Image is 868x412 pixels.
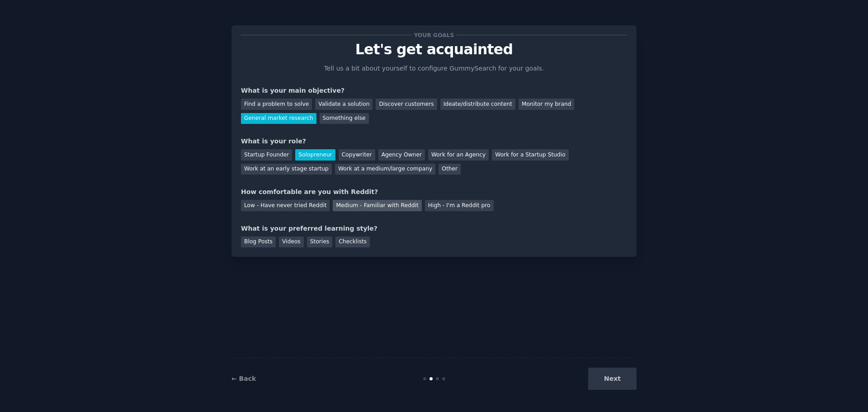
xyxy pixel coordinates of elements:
div: Medium - Familiar with Reddit [333,200,421,211]
div: What is your role? [241,137,627,146]
div: Blog Posts [241,237,276,248]
div: Work at a medium/large company [335,164,435,175]
div: Ideate/distribute content [440,99,515,110]
div: Work for a Startup Studio [492,149,568,161]
div: Low - Have never tried Reddit [241,200,330,211]
div: Copywriter [339,149,375,161]
div: How comfortable are you with Reddit? [241,187,627,197]
a: ← Back [231,375,256,382]
div: Checklists [335,237,370,248]
div: Other [439,164,461,175]
div: Monitor my brand [519,99,574,110]
div: What is your main objective? [241,86,627,95]
p: Let's get acquainted [241,42,627,57]
div: Stories [307,237,332,248]
div: Find a problem to solve [241,99,312,110]
p: Tell us a bit about yourself to configure GummySearch for your goals. [320,64,548,73]
div: What is your preferred learning style? [241,224,627,233]
div: Work for an Agency [428,149,489,161]
div: High - I'm a Reddit pro [425,200,494,211]
div: Something else [320,113,369,124]
div: Startup Founder [241,149,292,161]
div: Solopreneur [295,149,335,161]
div: Work at an early stage startup [241,164,332,175]
div: Validate a solution [315,99,373,110]
div: General market research [241,113,316,124]
span: Your goals [412,30,456,40]
div: Videos [279,237,304,248]
div: Agency Owner [378,149,425,161]
div: Discover customers [376,99,437,110]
